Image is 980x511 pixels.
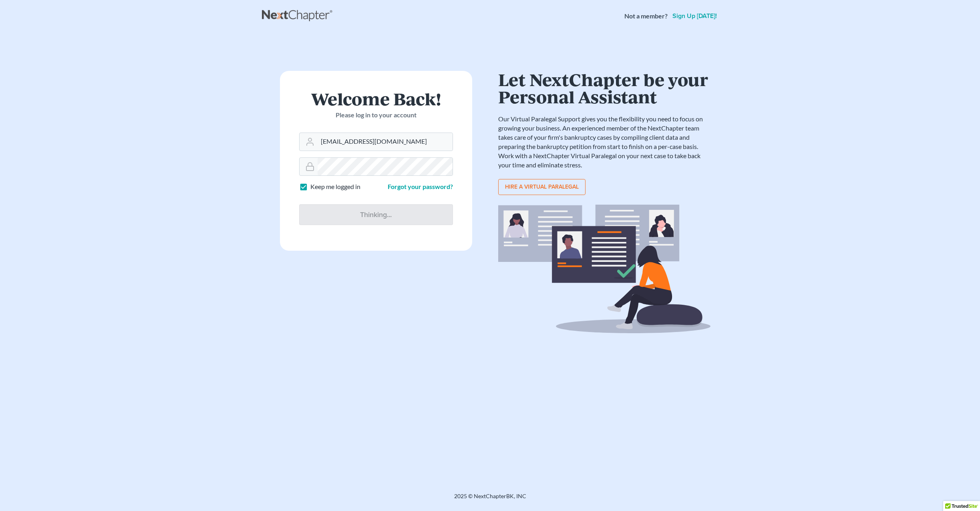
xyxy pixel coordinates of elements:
[624,12,668,21] strong: Not a member?
[671,13,718,19] a: Sign up [DATE]!
[262,492,718,507] div: 2025 © NextChapterBK, INC
[498,71,710,105] h1: Let NextChapter be your Personal Assistant
[318,133,453,151] input: Email Address
[299,90,453,107] h1: Welcome Back!
[498,115,710,169] p: Our Virtual Paralegal Support gives you the flexibility you need to focus on growing your busines...
[299,111,453,120] p: Please log in to your account
[310,182,360,191] label: Keep me logged in
[498,205,710,333] img: virtual_paralegal_bg-b12c8cf30858a2b2c02ea913d52db5c468ecc422855d04272ea22d19010d70dc.svg
[299,204,453,225] input: Thinking...
[498,179,586,195] a: Hire a virtual paralegal
[388,183,453,190] a: Forgot your password?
